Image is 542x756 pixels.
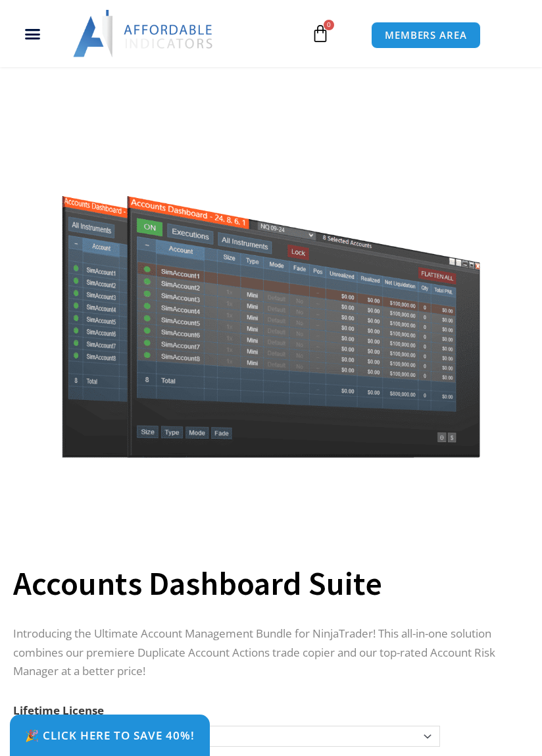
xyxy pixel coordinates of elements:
[6,21,60,46] div: Menu Toggle
[60,120,483,457] img: Screenshot 2024-08-26 155710eeeee
[73,10,214,57] img: LogoAI | Affordable Indicators – NinjaTrader
[25,730,195,741] span: 🎉 Click Here to save 40%!
[291,14,349,53] a: 0
[371,22,481,49] a: MEMBERS AREA
[385,30,467,40] span: MEMBERS AREA
[13,703,104,718] label: Lifetime License
[13,561,516,607] h1: Accounts Dashboard Suite
[13,624,516,682] p: Introducing the Ultimate Account Management Bundle for NinjaTrader! This all-in-one solution comb...
[10,715,210,756] a: 🎉 Click Here to save 40%!
[324,20,334,30] span: 0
